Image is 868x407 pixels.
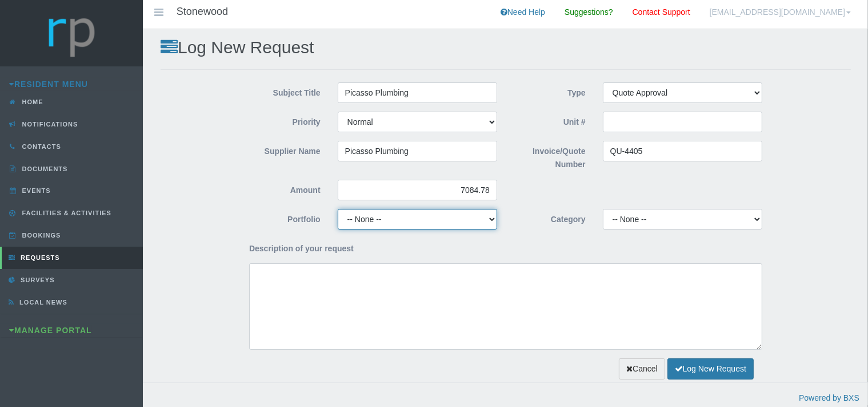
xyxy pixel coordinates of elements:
[241,82,329,100] label: Subject Title
[241,180,329,197] label: Amount
[19,165,68,172] span: Documents
[19,187,51,194] span: Events
[17,299,67,306] span: Local News
[9,80,88,89] a: Resident Menu
[241,209,329,226] label: Portfolio
[161,38,851,57] h2: Log New Request
[667,358,754,380] button: Log New Request
[241,141,329,158] label: Supplier Name
[506,112,594,129] label: Unit #
[19,232,61,239] span: Bookings
[18,254,60,261] span: Requests
[177,6,228,18] h4: Stonewood
[506,82,594,100] label: Type
[506,141,594,171] label: Invoice/Quote Number
[241,112,329,129] label: Priority
[619,358,665,380] a: Cancel
[241,238,362,255] label: Description of your request
[19,98,43,105] span: Home
[506,209,594,226] label: Category
[19,121,78,128] span: Notifications
[19,143,61,150] span: Contacts
[799,393,859,402] a: Powered by BXS
[9,326,92,335] a: Manage Portal
[19,210,111,216] span: Facilities & Activities
[18,276,54,283] span: Surveys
